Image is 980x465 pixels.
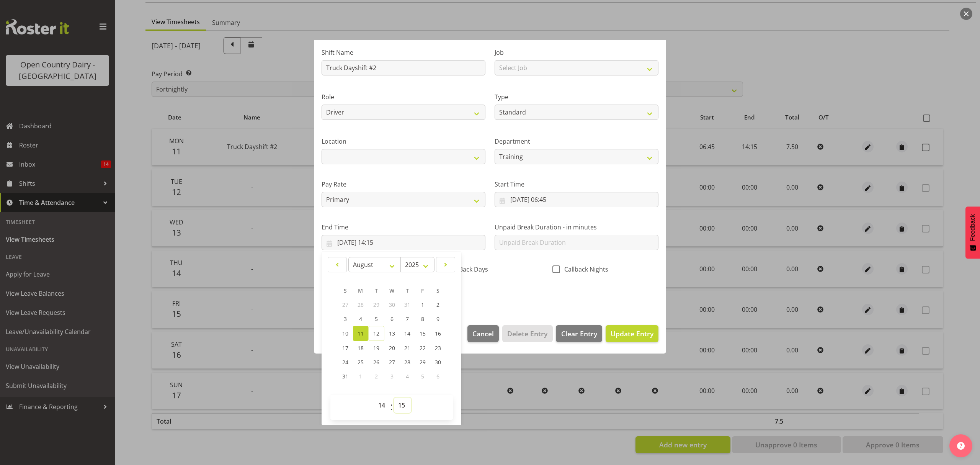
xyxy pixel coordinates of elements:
[375,373,378,380] span: 2
[373,344,379,352] span: 19
[342,344,348,352] span: 17
[436,301,439,308] span: 2
[969,214,976,241] span: Feedback
[368,341,384,355] a: 19
[353,355,368,369] a: 25
[495,48,658,57] label: Job
[421,287,424,294] span: F
[389,301,395,308] span: 30
[404,344,410,352] span: 21
[415,355,430,369] a: 29
[384,312,400,326] a: 6
[467,325,499,342] button: Cancel
[400,355,415,369] a: 28
[322,223,485,232] label: End Time
[358,344,364,352] span: 18
[965,206,980,259] button: Feedback - Show survey
[342,359,348,366] span: 24
[421,315,424,323] span: 8
[444,265,488,273] span: CallBack Days
[400,326,415,341] a: 14
[430,326,446,341] a: 16
[561,329,597,339] span: Clear Entry
[353,326,368,341] a: 11
[611,329,653,338] span: Update Entry
[560,265,608,273] span: Callback Nights
[430,298,446,312] a: 2
[359,315,362,323] span: 4
[420,330,426,337] span: 15
[435,359,441,366] span: 30
[389,287,394,294] span: W
[338,341,353,355] a: 17
[342,330,348,337] span: 10
[406,373,409,380] span: 4
[368,326,384,341] a: 12
[322,235,485,250] input: Click to select...
[421,373,424,380] span: 5
[338,355,353,369] a: 24
[606,325,658,342] button: Update Entry
[384,341,400,355] a: 20
[358,301,364,308] span: 28
[472,329,494,339] span: Cancel
[322,60,485,75] input: Shift Name
[400,341,415,355] a: 21
[389,359,395,366] span: 27
[415,312,430,326] a: 8
[373,330,379,337] span: 12
[435,344,441,352] span: 23
[368,355,384,369] a: 26
[322,180,485,189] label: Pay Rate
[390,398,393,417] span: :
[338,312,353,326] a: 3
[358,287,363,294] span: M
[436,287,439,294] span: S
[373,359,379,366] span: 26
[322,48,485,57] label: Shift Name
[406,315,409,323] span: 7
[436,373,439,380] span: 6
[430,341,446,355] a: 23
[404,301,410,308] span: 31
[342,373,348,380] span: 31
[353,341,368,355] a: 18
[430,355,446,369] a: 30
[344,287,347,294] span: S
[421,301,424,308] span: 1
[507,329,547,339] span: Delete Entry
[368,312,384,326] a: 5
[495,137,658,146] label: Department
[353,312,368,326] a: 4
[384,326,400,341] a: 13
[342,301,348,308] span: 27
[322,92,485,102] label: Role
[502,325,552,342] button: Delete Entry
[384,355,400,369] a: 27
[435,330,441,337] span: 16
[415,326,430,341] a: 15
[373,301,379,308] span: 29
[495,180,658,189] label: Start Time
[556,325,602,342] button: Clear Entry
[375,287,378,294] span: T
[495,92,658,102] label: Type
[957,442,965,450] img: help-xxl-2.png
[415,298,430,312] a: 1
[359,373,362,380] span: 1
[420,344,426,352] span: 22
[390,315,394,323] span: 6
[436,315,439,323] span: 9
[404,359,410,366] span: 28
[390,373,394,380] span: 3
[415,341,430,355] a: 22
[338,326,353,341] a: 10
[495,223,658,232] label: Unpaid Break Duration - in minutes
[322,137,485,146] label: Location
[375,315,378,323] span: 5
[389,330,395,337] span: 13
[400,312,415,326] a: 7
[338,369,353,383] a: 31
[404,330,410,337] span: 14
[495,235,658,250] input: Unpaid Break Duration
